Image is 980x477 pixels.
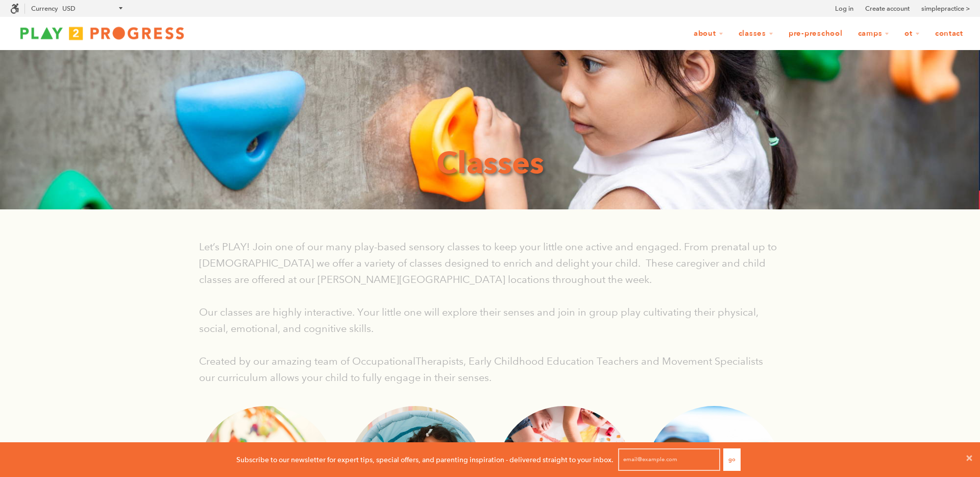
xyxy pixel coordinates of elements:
[618,448,720,471] input: email@example.com
[835,4,853,14] a: Log in
[865,4,910,14] a: Create account
[732,24,780,43] a: Classes
[199,353,781,386] p: Created by our amazing team of OccupationalTherapists, Early Childhood Education Teachers and Mov...
[10,23,194,43] img: Play2Progress logo
[236,454,614,465] p: Subscribe to our newsletter for expert tips, special offers, and parenting inspiration - delivere...
[928,24,970,43] a: Contact
[723,448,741,471] button: Go
[199,238,781,288] p: Let’s PLAY! Join one of our many play-based sensory classes to keep your little one active and en...
[921,4,970,14] a: simplepractice >
[898,24,926,43] a: OT
[31,5,58,12] label: Currency
[851,24,896,43] a: Camps
[782,24,849,43] a: Pre-Preschool
[199,304,781,337] p: Our classes are highly interactive. Your little one will explore their senses and join in group p...
[687,24,730,43] a: About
